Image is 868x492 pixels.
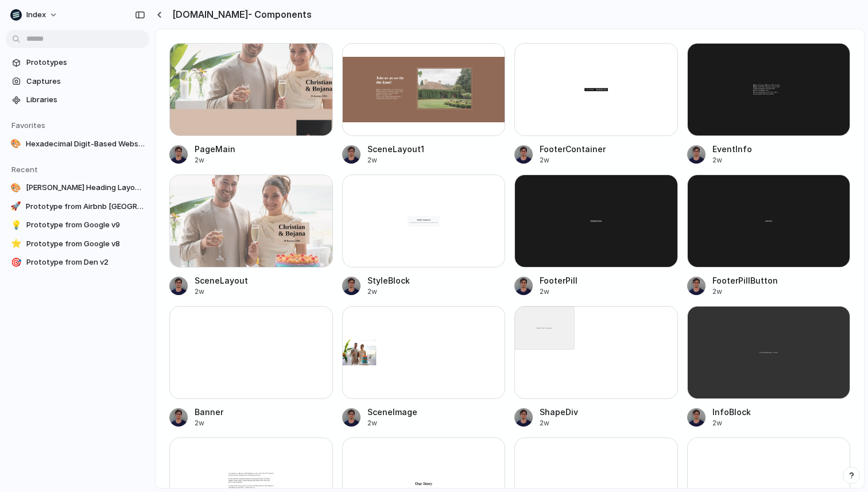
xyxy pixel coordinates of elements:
span: SceneImage [367,406,506,418]
span: StyleBlock [367,274,506,286]
span: Index [26,9,46,21]
div: 2w [712,418,851,428]
a: Captures [6,73,149,90]
span: [PERSON_NAME] Heading Layout Draft [26,182,145,193]
div: 2w [195,418,333,428]
h2: [DOMAIN_NAME] - Components [168,7,312,21]
span: FooterPillButton [712,274,851,286]
div: 💡 [10,219,22,231]
a: ⭐Prototype from Google v8 [6,235,149,253]
span: SceneLayout [195,274,333,286]
div: 🎨 [10,138,21,150]
div: 2w [712,155,851,165]
span: PageMain [195,143,333,155]
button: Index [6,6,64,24]
div: 🚀 [10,201,21,212]
div: 🎯 [10,257,22,268]
a: Libraries [6,91,149,109]
span: Recent [11,165,38,174]
div: 2w [540,286,678,297]
span: Favorites [11,121,45,130]
span: Prototypes [26,57,145,68]
span: Captures [26,76,145,87]
span: FooterPill [540,274,678,286]
span: FooterContainer [540,143,678,155]
div: 2w [540,155,678,165]
a: 🎨[PERSON_NAME] Heading Layout Draft [6,179,149,196]
div: 2w [540,418,678,428]
div: 2w [712,286,851,297]
span: SceneLayout1 [367,143,506,155]
span: Prototype from Google v8 [26,238,145,250]
span: Prototype from Google v9 [26,219,145,231]
span: Hexadecimal Digit-Based Website Demo [26,138,145,150]
span: Libraries [26,94,145,106]
span: Prototype from Airbnb [GEOGRAPHIC_DATA] Home [26,201,145,212]
span: Prototype from Den v2 [26,257,145,268]
a: Prototypes [6,54,149,71]
div: 2w [367,155,506,165]
span: ShapeDiv [540,406,678,418]
div: 2w [367,286,506,297]
a: 🎯Prototype from Den v2 [6,254,149,271]
div: 2w [195,286,333,297]
div: 2w [367,418,506,428]
a: 🎨Hexadecimal Digit-Based Website Demo [6,135,149,153]
span: Banner [195,406,333,418]
a: 💡Prototype from Google v9 [6,216,149,234]
span: EventInfo [712,143,851,155]
a: 🚀Prototype from Airbnb [GEOGRAPHIC_DATA] Home [6,198,149,215]
div: ⭐ [10,238,22,250]
div: 2w [195,155,333,165]
div: 🎨 [10,182,21,193]
span: InfoBlock [712,406,851,418]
